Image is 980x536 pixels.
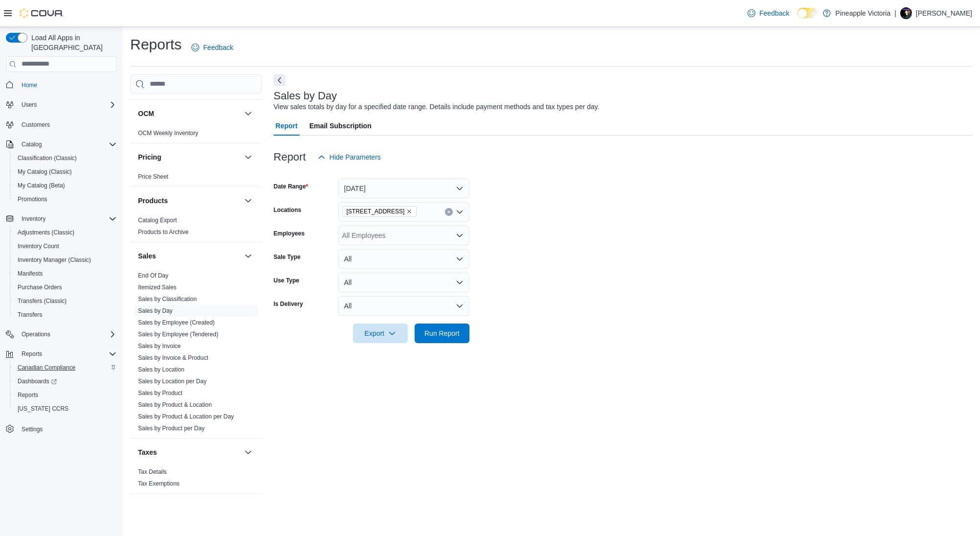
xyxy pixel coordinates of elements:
button: Sales [138,251,240,261]
span: Inventory Count [18,242,59,250]
span: Price Sheet [138,173,168,181]
span: OCM Weekly Inventory [138,129,198,137]
button: Catalog [2,138,120,151]
span: Sales by Location per Day [138,377,207,385]
button: Classification (Classic) [10,151,120,165]
button: Next [274,74,285,86]
a: My Catalog (Beta) [14,180,69,191]
a: Sales by Day [138,307,173,314]
button: Sales [242,250,254,262]
button: Reports [18,348,46,360]
div: Taxes [130,466,262,493]
button: Open list of options [456,232,464,239]
span: Operations [18,328,117,340]
span: Catalog [22,140,42,148]
nav: Complex example [6,74,117,462]
span: Sales by Location [138,366,185,373]
a: Classification (Classic) [14,152,81,164]
span: Sales by Employee (Created) [138,319,215,326]
span: Sales by Product per Day [138,424,205,432]
span: Reports [18,348,117,360]
span: Customers [22,121,50,129]
button: Products [138,196,240,206]
label: Date Range [274,183,308,190]
span: Operations [22,330,50,338]
span: Run Report [424,328,460,338]
span: Dashboards [14,375,117,387]
button: Home [2,78,120,92]
span: Settings [18,422,117,435]
a: Sales by Invoice & Product [138,354,208,361]
span: Export [359,324,402,343]
div: OCM [130,127,262,143]
a: Catalog Export [138,217,177,224]
span: Sales by Product & Location [138,401,212,409]
span: Catalog Export [138,216,177,224]
button: Inventory [18,213,49,225]
h3: Report [274,151,306,163]
a: Sales by Classification [138,296,197,303]
span: Dark Mode [797,18,798,19]
button: Reports [10,388,120,402]
button: Open list of options [456,208,464,216]
span: Home [22,81,37,89]
a: Dashboards [10,374,120,388]
a: Dashboards [14,375,61,387]
button: Taxes [138,447,240,457]
h3: Pricing [138,152,161,162]
span: Sales by Product [138,389,183,397]
button: Export [353,324,408,343]
label: Is Delivery [274,300,303,308]
span: My Catalog (Classic) [18,168,72,176]
span: Itemized Sales [138,283,177,291]
span: Tax Exemptions [138,480,180,488]
button: Users [2,98,120,112]
button: All [338,296,469,316]
span: Email Subscription [309,116,372,136]
img: Cova [20,8,64,18]
button: Users [18,99,41,111]
button: Taxes [242,446,254,458]
button: Promotions [10,192,120,206]
span: Inventory [18,213,117,225]
a: Sales by Invoice [138,343,181,350]
a: Feedback [744,3,793,23]
button: Run Report [415,324,469,343]
button: [US_STATE] CCRS [10,402,120,416]
a: Sales by Location [138,366,185,373]
a: Sales by Product & Location per Day [138,413,234,420]
a: Inventory Count [14,240,63,252]
span: Inventory Count [14,240,117,252]
span: Settings [22,425,43,433]
button: Catalog [18,139,46,150]
button: Canadian Compliance [10,361,120,374]
p: [PERSON_NAME] [916,7,972,19]
span: [US_STATE] CCRS [18,405,69,413]
a: Transfers [14,309,46,321]
span: Canadian Compliance [18,364,75,372]
span: Manifests [18,270,43,278]
a: Promotions [14,193,51,205]
a: Canadian Compliance [14,362,79,373]
span: Washington CCRS [14,403,117,415]
button: Products [242,195,254,207]
span: Purchase Orders [14,281,117,293]
p: Pineapple Victoria [836,7,891,19]
button: Inventory Manager (Classic) [10,253,120,267]
span: Hide Parameters [329,152,381,162]
span: Promotions [14,193,117,205]
a: OCM Weekly Inventory [138,130,198,137]
span: Load All Apps in [GEOGRAPHIC_DATA] [27,33,117,52]
span: Sales by Day [138,307,173,315]
button: Reports [2,347,120,361]
span: Catalog [18,139,117,150]
button: Transfers [10,308,120,322]
span: Dashboards [18,377,57,385]
button: OCM [242,108,254,119]
button: Inventory [2,212,120,226]
button: All [338,249,469,269]
span: Sales by Invoice [138,342,181,350]
button: [DATE] [338,179,469,198]
span: My Catalog (Beta) [18,182,65,189]
a: Transfers (Classic) [14,295,70,307]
